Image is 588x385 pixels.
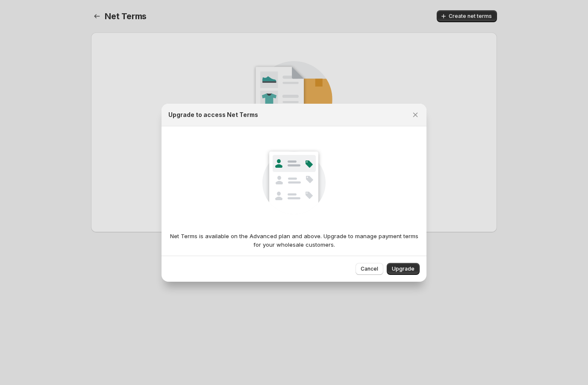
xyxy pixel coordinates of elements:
button: Cancel [356,263,383,275]
span: Upgrade [392,265,415,272]
button: Upgrade [387,263,420,275]
h2: Upgrade to access Net Terms [168,111,258,119]
p: Net Terms is available on the Advanced plan and above. Upgrade to manage payment terms for your w... [168,232,420,249]
span: Cancel [361,265,378,272]
button: Close [409,109,421,121]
